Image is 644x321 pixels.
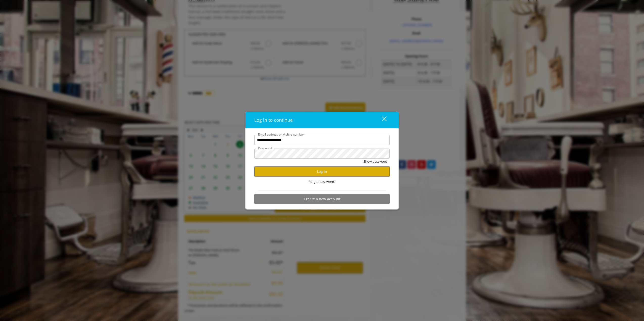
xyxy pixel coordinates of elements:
[373,115,390,125] button: close dialog
[254,194,390,204] button: Create a new account
[309,179,336,184] span: Forgot password?
[254,166,390,176] button: Log in
[254,135,390,145] input: Email address or Mobile number
[256,132,307,137] label: Email address or Mobile number
[376,116,386,124] div: close dialog
[363,159,387,164] button: Show password
[254,149,390,159] input: Password
[254,117,293,123] span: Log in to continue
[256,145,274,150] label: Password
